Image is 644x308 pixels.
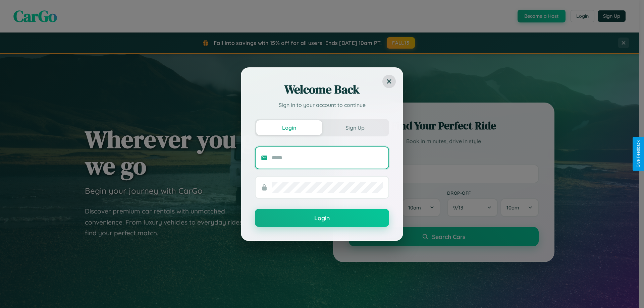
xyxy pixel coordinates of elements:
[256,120,322,135] button: Login
[255,101,389,109] p: Sign in to your account to continue
[322,120,388,135] button: Sign Up
[636,140,641,168] div: Give Feedback
[255,209,389,227] button: Login
[255,81,389,98] h2: Welcome Back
